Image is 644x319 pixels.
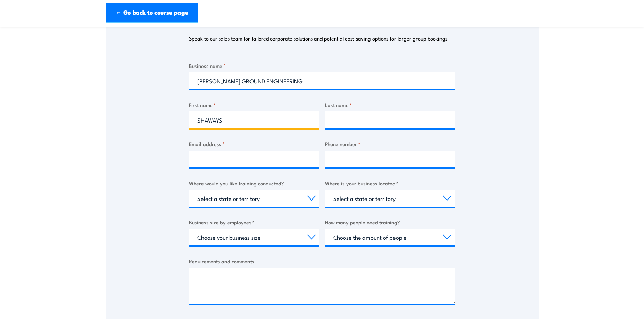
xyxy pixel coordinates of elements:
[325,140,455,148] label: Phone number
[325,179,455,187] label: Where is your business located?
[189,101,319,109] label: First name
[325,218,455,226] label: How many people need training?
[189,179,319,187] label: Where would you like training conducted?
[189,35,447,42] p: Speak to our sales team for tailored corporate solutions and potential cost-saving options for la...
[106,3,198,23] a: ← Go back to course page
[325,101,455,109] label: Last name
[189,140,319,148] label: Email address
[189,257,455,265] label: Requirements and comments
[189,62,455,70] label: Business name
[189,218,319,226] label: Business size by employees?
